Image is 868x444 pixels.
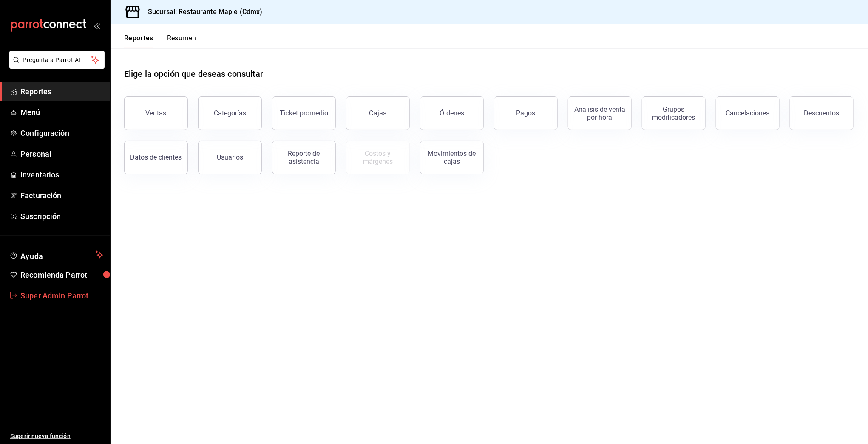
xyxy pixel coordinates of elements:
[20,211,103,222] span: Suscripción
[124,34,196,48] div: navigation tabs
[352,149,404,166] div: Costos y márgenes
[20,127,103,139] span: Configuración
[6,62,105,70] a: Pregunta a Parrot AI
[146,109,167,117] div: Ventas
[20,290,103,301] span: Super Admin Parrot
[726,109,770,117] div: Cancelaciones
[20,269,103,281] span: Recomienda Parrot
[272,96,336,130] button: Ticket promedio
[198,96,262,130] button: Categorías
[790,96,854,130] button: Descuentos
[642,96,706,130] button: Grupos modificadores
[167,34,196,48] button: Resumen
[214,109,246,117] div: Categorías
[124,34,153,48] button: Reportes
[130,153,182,161] div: Datos de clientes
[217,153,243,161] div: Usuarios
[124,141,188,174] button: Datos de clientes
[516,109,536,117] div: Pagos
[94,22,100,29] button: open_drawer_menu
[346,96,410,130] a: Cajas
[647,105,700,121] div: Grupos modificadores
[9,51,105,69] button: Pregunta a Parrot AI
[804,109,840,117] div: Descuentos
[280,109,328,117] div: Ticket promedio
[20,107,103,118] span: Menú
[573,105,626,121] div: Análisis de venta por hora
[440,109,464,117] div: Órdenes
[568,96,632,130] button: Análisis de venta por hora
[420,96,484,130] button: Órdenes
[716,96,780,130] button: Cancelaciones
[369,108,387,118] div: Cajas
[124,96,188,130] button: Ventas
[278,149,330,166] div: Reporte de asistencia
[420,141,484,174] button: Movimientos de cajas
[346,141,410,174] button: Contrata inventarios para ver este reporte
[272,141,336,174] button: Reporte de asistencia
[20,148,103,160] span: Personal
[141,7,262,17] h3: Sucursal: Restaurante Maple (Cdmx)
[20,86,103,97] span: Reportes
[23,56,91,65] span: Pregunta a Parrot AI
[10,432,103,441] span: Sugerir nueva función
[198,141,262,174] button: Usuarios
[124,67,264,80] h1: Elige la opción que deseas consultar
[20,250,92,260] span: Ayuda
[20,169,103,180] span: Inventarios
[20,190,103,201] span: Facturación
[494,96,558,130] button: Pagos
[425,149,478,166] div: Movimientos de cajas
